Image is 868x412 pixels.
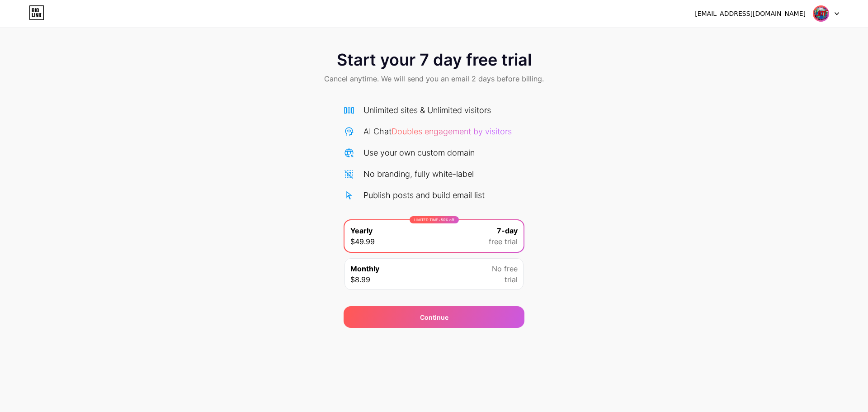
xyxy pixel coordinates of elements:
div: Unlimited sites & Unlimited visitors [363,104,491,116]
span: Yearly [350,225,373,236]
span: Start your 7 day free trial [337,51,532,69]
span: Continue [420,313,448,322]
img: jmmultiservices [812,5,830,22]
span: Monthly [350,263,379,274]
span: 7-day [497,225,518,236]
span: No free [492,263,518,274]
span: $8.99 [350,274,370,285]
span: Doubles engagement by visitors [392,127,512,136]
div: No branding, fully white-label [363,168,474,180]
div: Publish posts and build email list [363,189,485,201]
div: [EMAIL_ADDRESS][DOMAIN_NAME] [695,9,806,19]
div: LIMITED TIME : 50% off [410,216,459,223]
span: trial [505,274,518,285]
span: Cancel anytime. We will send you an email 2 days before billing. [324,73,544,84]
span: free trial [489,236,518,247]
span: $49.99 [350,236,375,247]
div: AI Chat [363,125,512,137]
div: Use your own custom domain [363,147,475,159]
